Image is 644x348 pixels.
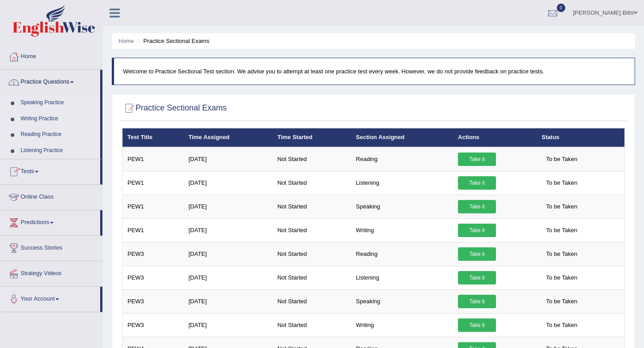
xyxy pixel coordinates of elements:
[123,242,184,266] td: PEW3
[542,200,582,213] span: To be Taken
[183,266,272,289] td: [DATE]
[351,195,453,218] td: Speaking
[453,128,537,147] th: Actions
[351,171,453,195] td: Listening
[17,111,100,127] a: Writing Practice
[272,195,351,218] td: Not Started
[183,195,272,218] td: [DATE]
[123,195,184,218] td: PEW1
[542,318,582,332] span: To be Taken
[0,261,102,284] a: Strategy Videos
[272,218,351,242] td: Not Started
[123,171,184,195] td: PEW1
[351,313,453,337] td: Writing
[0,287,100,309] a: Your Account
[123,67,626,76] p: Welcome to Practice Sectional Test section. We advise you to attempt at least one practice test e...
[17,95,100,111] a: Speaking Practice
[183,171,272,195] td: [DATE]
[351,266,453,289] td: Listening
[183,218,272,242] td: [DATE]
[123,147,184,171] td: PEW1
[272,313,351,337] td: Not Started
[458,176,496,190] a: Take it
[183,147,272,171] td: [DATE]
[0,236,102,258] a: Success Stories
[351,218,453,242] td: Writing
[458,247,496,261] a: Take it
[458,318,496,332] a: Take it
[542,153,582,166] span: To be Taken
[272,171,351,195] td: Not Started
[272,289,351,313] td: Not Started
[183,289,272,313] td: [DATE]
[351,289,453,313] td: Speaking
[123,266,184,289] td: PEW3
[183,313,272,337] td: [DATE]
[557,4,566,12] span: 0
[272,266,351,289] td: Not Started
[0,185,102,207] a: Online Class
[272,147,351,171] td: Not Started
[458,153,496,166] a: Take it
[542,295,582,308] span: To be Taken
[122,102,227,115] h2: Practice Sectional Exams
[542,224,582,237] span: To be Taken
[0,159,100,182] a: Tests
[123,218,184,242] td: PEW1
[458,200,496,213] a: Take it
[0,70,100,92] a: Practice Questions
[537,128,624,147] th: Status
[183,128,272,147] th: Time Assigned
[458,295,496,308] a: Take it
[136,37,209,45] li: Practice Sectional Exams
[351,242,453,266] td: Reading
[351,147,453,171] td: Reading
[351,128,453,147] th: Section Assigned
[123,128,184,147] th: Test Title
[0,44,102,67] a: Home
[272,242,351,266] td: Not Started
[119,38,134,44] a: Home
[17,127,100,143] a: Reading Practice
[0,210,100,233] a: Predictions
[123,289,184,313] td: PEW3
[542,271,582,284] span: To be Taken
[183,242,272,266] td: [DATE]
[123,313,184,337] td: PEW3
[542,176,582,190] span: To be Taken
[17,143,100,159] a: Listening Practice
[458,224,496,237] a: Take it
[272,128,351,147] th: Time Started
[458,271,496,284] a: Take it
[542,247,582,261] span: To be Taken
